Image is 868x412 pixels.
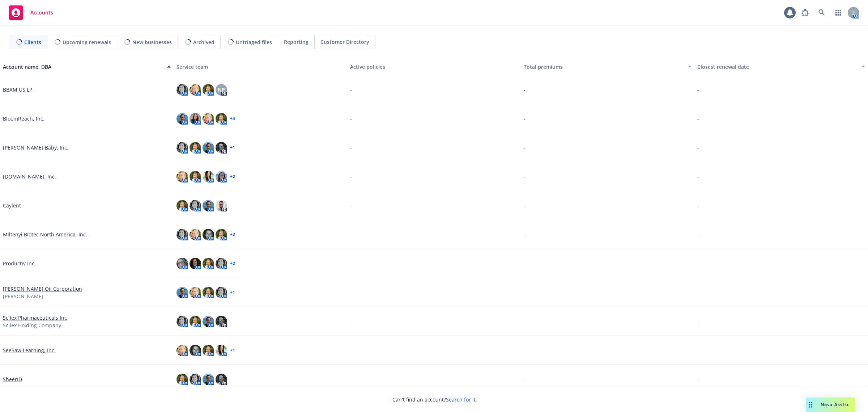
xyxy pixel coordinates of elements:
span: - [524,115,526,122]
a: + 2 [230,175,235,179]
img: photo [216,345,227,356]
a: + 1 [230,348,235,353]
span: Untriaged files [236,38,272,46]
img: photo [176,171,188,182]
a: Productiv Inc. [3,260,36,267]
span: Can't find an account? [392,396,476,403]
img: photo [190,287,201,298]
button: Nova Assist [806,398,855,412]
img: photo [176,258,188,269]
img: photo [216,171,227,182]
span: - [524,318,526,325]
span: Reporting [284,38,309,46]
button: Active policies [347,58,521,75]
a: + 1 [230,146,235,150]
button: Total premiums [521,58,694,75]
img: photo [190,113,201,125]
span: Accounts [30,10,53,16]
span: - [350,144,352,151]
img: photo [203,258,214,269]
span: - [350,173,352,180]
div: Drag to move [806,398,815,412]
span: - [524,375,526,383]
div: Active policies [350,63,518,71]
span: - [350,202,352,209]
img: photo [216,316,227,327]
span: - [350,260,352,267]
span: - [350,375,352,383]
span: - [350,231,352,238]
a: Scilex Pharmaceuticals Inc [3,314,67,321]
img: photo [216,200,227,211]
img: photo [176,287,188,298]
img: photo [190,171,201,182]
a: + 1 [230,290,235,295]
span: Nova Assist [821,402,849,408]
a: Accounts [6,3,56,23]
img: photo [216,142,227,154]
img: photo [203,316,214,327]
a: Report a Bug [798,5,812,20]
div: Service team [176,63,344,71]
span: Clients [24,38,41,46]
img: photo [176,345,188,356]
span: Upcoming renewals [63,38,111,46]
span: [PERSON_NAME] [3,293,43,300]
a: + 2 [230,232,235,237]
a: SheerID [3,375,22,383]
span: - [350,115,352,122]
img: photo [216,113,227,125]
img: photo [216,229,227,240]
img: photo [176,113,188,125]
button: Closest renewal date [694,58,868,75]
span: - [697,144,699,151]
span: - [697,231,699,238]
span: - [524,260,526,267]
img: photo [190,142,201,154]
span: Customer Directory [320,38,369,46]
img: photo [203,374,214,385]
span: New businesses [132,38,172,46]
a: [DOMAIN_NAME], Inc. [3,173,56,180]
img: photo [216,258,227,269]
span: - [697,289,699,296]
span: - [697,375,699,383]
img: photo [190,200,201,211]
a: + 4 [230,117,235,121]
button: Service team [174,58,347,75]
img: photo [176,316,188,327]
img: photo [203,345,214,356]
span: - [697,86,699,93]
span: - [524,144,526,151]
span: Scilex Holding Company [3,321,61,329]
img: photo [176,142,188,154]
a: [PERSON_NAME] Baby, Inc. [3,144,68,151]
span: - [524,173,526,180]
a: Switch app [831,5,846,20]
div: Closest renewal date [697,63,857,71]
img: photo [203,287,214,298]
img: photo [203,142,214,154]
span: - [524,289,526,296]
a: BBAM US LP [3,86,32,93]
img: photo [176,84,188,96]
span: - [697,173,699,180]
img: photo [190,84,201,96]
img: photo [203,113,214,125]
a: + 2 [230,261,235,266]
span: - [350,346,352,354]
img: photo [190,374,201,385]
span: - [697,202,699,209]
span: - [524,86,526,93]
a: Miltenyi Biotec North America, Inc. [3,231,87,238]
img: photo [203,200,214,211]
img: photo [176,374,188,385]
span: Archived [193,38,214,46]
span: - [697,115,699,122]
a: [PERSON_NAME] Oil Corporation [3,285,82,293]
span: NP [218,86,225,93]
span: - [697,260,699,267]
span: - [697,318,699,325]
span: - [350,289,352,296]
a: SeeSaw Learning, Inc. [3,346,56,354]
